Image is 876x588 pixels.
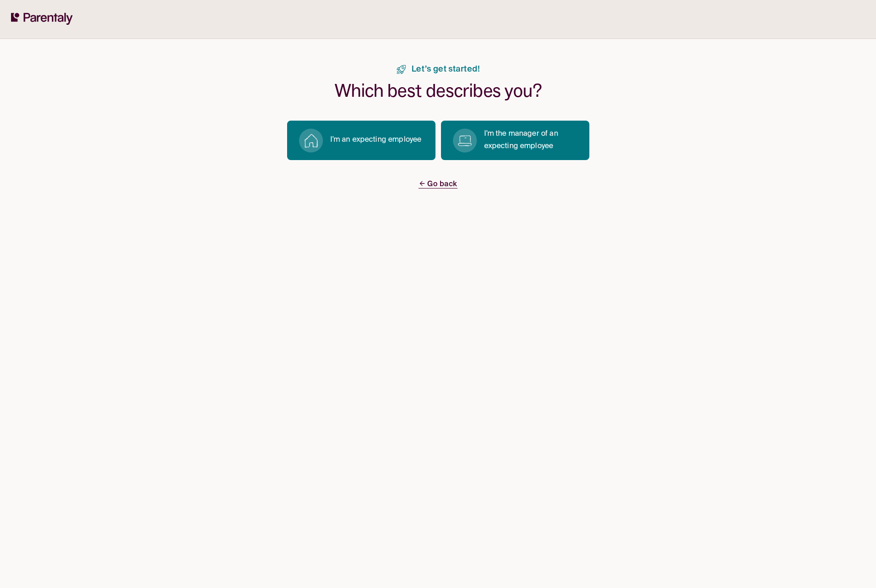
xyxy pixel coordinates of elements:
h1: Which best describes you? [334,80,542,102]
button: I’m an expecting employee [287,121,435,160]
a: Go back [418,178,457,191]
p: I’m the manager of an expecting employee [484,128,578,153]
span: Let’s get started! [412,65,480,74]
p: I’m an expecting employee [330,134,422,146]
button: I’m the manager of an expecting employee [441,121,589,160]
span: Go back [418,181,457,189]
